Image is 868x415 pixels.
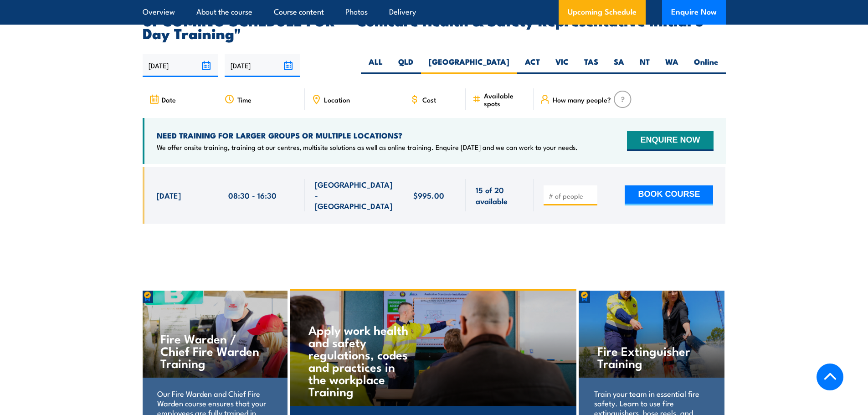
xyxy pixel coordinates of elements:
[160,332,268,369] h4: Fire Warden / Chief Fire Warden Training
[308,323,416,397] h4: Apply work health and safety regulations, codes and practices in the workplace Training
[390,56,421,74] label: QLD
[157,143,578,152] p: We offer onsite training, training at our centres, multisite solutions as well as online training...
[157,130,578,140] h4: NEED TRAINING FOR LARGER GROUPS OR MULTIPLE LOCATIONS?
[162,96,176,103] span: Date
[484,92,527,107] span: Available spots
[315,179,393,211] span: [GEOGRAPHIC_DATA] - [GEOGRAPHIC_DATA]
[361,56,390,74] label: ALL
[157,190,181,200] span: [DATE]
[632,56,657,74] label: NT
[324,96,350,103] span: Location
[143,54,218,77] input: From date
[597,344,705,369] h4: Fire Extinguisher Training
[413,190,444,200] span: $995.00
[143,14,726,39] h2: UPCOMING SCHEDULE FOR - "Comcare Health & Safety Representative Initial 5 Day Training"
[422,96,436,103] span: Cost
[606,56,632,74] label: SA
[225,54,300,77] input: To date
[237,96,252,103] span: Time
[553,96,611,103] span: How many people?
[625,185,713,205] button: BOOK COURSE
[549,191,594,200] input: # of people
[421,56,517,74] label: [GEOGRAPHIC_DATA]
[576,56,606,74] label: TAS
[548,56,576,74] label: VIC
[657,56,686,74] label: WA
[517,56,548,74] label: ACT
[627,131,713,151] button: ENQUIRE NOW
[228,190,277,200] span: 08:30 - 16:30
[686,56,726,74] label: Online
[476,184,524,206] span: 15 of 20 available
